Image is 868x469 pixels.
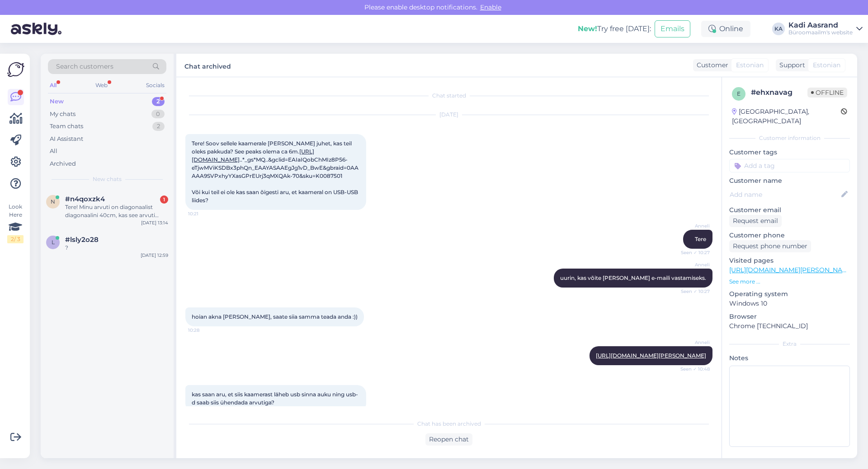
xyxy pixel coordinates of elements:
[776,60,805,70] div: Support
[729,353,850,363] p: Notes
[50,97,64,106] div: New
[52,239,55,246] span: l
[94,79,109,91] div: Web
[65,203,168,219] div: Tere! Minu arvuti on diagonaalist diagonaalini 40cm, kas see arvuti mahub sellesse kotti? [URL][D...
[730,190,840,200] input: Add name
[729,148,850,157] p: Customer tags
[729,299,850,308] p: Windows 10
[50,159,76,168] div: Archived
[729,312,850,321] p: Browser
[676,223,710,229] span: Anneli
[51,198,55,205] span: n
[676,288,710,295] span: Seen ✓ 10:27
[151,110,165,119] div: 0
[813,60,840,70] span: Estonian
[578,23,651,34] div: Try free [DATE]:
[188,210,222,217] span: 10:21
[729,266,854,274] a: [URL][DOMAIN_NAME][PERSON_NAME]
[788,29,853,36] div: Büroomaailm's website
[693,60,728,70] div: Customer
[729,159,850,172] input: Add a tag
[737,90,741,97] span: e
[729,240,811,252] div: Request phone number
[50,110,75,119] div: My chats
[7,203,24,243] div: Look Here
[676,249,710,256] span: Seen ✓ 10:27
[729,321,850,331] p: Chrome [TECHNICAL_ID]
[736,60,764,70] span: Estonian
[141,252,168,259] div: [DATE] 12:59
[184,59,231,71] label: Chat archived
[477,3,504,11] span: Enable
[676,261,710,268] span: Anneli
[788,22,863,36] a: Kadi AasrandBüroomaailm's website
[729,215,782,227] div: Request email
[185,111,712,119] div: [DATE]
[676,339,710,346] span: Anneli
[160,195,168,204] div: 1
[729,134,850,142] div: Customer information
[152,97,165,106] div: 2
[65,244,168,252] div: ?
[732,107,841,126] div: [GEOGRAPHIC_DATA], [GEOGRAPHIC_DATA]
[701,21,750,37] div: Online
[695,236,706,242] span: Tere
[425,433,472,446] div: Reopen chat
[596,352,706,359] a: [URL][DOMAIN_NAME][PERSON_NAME]
[729,176,850,186] p: Customer name
[48,79,58,91] div: All
[93,175,122,183] span: New chats
[188,327,222,334] span: 10:28
[7,61,24,78] img: Askly Logo
[729,278,850,286] p: See more ...
[560,274,706,281] span: uurin, kas võite [PERSON_NAME] e-maili vastamiseks.
[729,256,850,265] p: Visited pages
[751,87,807,98] div: # ehxnavag
[141,219,168,226] div: [DATE] 13:14
[65,195,105,203] span: #n4qoxzk4
[772,23,785,35] div: KA
[152,122,165,131] div: 2
[729,205,850,215] p: Customer email
[192,391,358,406] span: kas saan aru, et siis kaamerast läheb usb sinna auku ning usb-d saab siis ühendada arvutiga?
[788,22,853,29] div: Kadi Aasrand
[7,235,24,243] div: 2 / 3
[192,313,358,320] span: hoian akna [PERSON_NAME], saate siia samma teada anda :))
[729,340,850,348] div: Extra
[807,88,847,98] span: Offline
[578,24,597,33] b: New!
[729,289,850,299] p: Operating system
[729,231,850,240] p: Customer phone
[65,236,99,244] span: #lsly2o28
[417,420,481,428] span: Chat has been archived
[185,92,712,100] div: Chat started
[144,79,166,91] div: Socials
[50,135,83,144] div: AI Assistant
[50,122,83,131] div: Team chats
[56,62,113,71] span: Search customers
[676,366,710,372] span: Seen ✓ 10:48
[192,140,359,204] span: Tere! Soov sellele kaamerale [PERSON_NAME] juhet, kas teil oleks pakkuda? See peaks olema ca 6m. ...
[655,20,690,37] button: Emails
[50,147,57,156] div: All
